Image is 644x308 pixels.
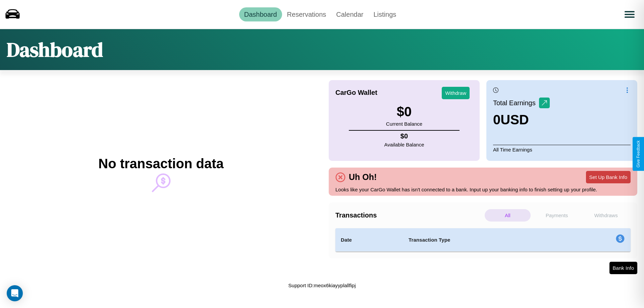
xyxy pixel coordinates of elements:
[368,7,401,21] a: Listings
[331,7,368,21] a: Calendar
[409,236,561,244] h4: Transaction Type
[7,36,103,63] h1: Dashboard
[493,112,550,127] h3: 0 USD
[345,172,380,182] h4: Uh Oh!
[335,89,377,97] h4: CarGo Wallet
[335,185,631,194] p: Looks like your CarGo Wallet has isn't connected to a bank. Input up your banking info to finish ...
[282,7,331,21] a: Reservations
[386,104,422,119] h3: $ 0
[386,119,422,128] p: Current Balance
[493,145,631,154] p: All Time Earnings
[583,209,629,222] p: Withdraws
[288,281,356,290] p: Support ID: meox6kiayyplallfipj
[485,209,531,222] p: All
[609,262,637,274] button: Bank Info
[442,87,470,99] button: Withdraw
[335,211,483,219] h4: Transactions
[7,285,23,301] div: Open Intercom Messenger
[493,97,539,109] p: Total Earnings
[98,156,223,171] h2: No transaction data
[586,171,631,183] button: Set Up Bank Info
[384,140,424,149] p: Available Balance
[636,140,641,168] div: Give Feedback
[335,228,631,252] table: simple table
[239,7,282,21] a: Dashboard
[384,132,424,140] h4: $ 0
[341,236,398,244] h4: Date
[534,209,580,222] p: Payments
[620,5,639,24] button: Open menu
